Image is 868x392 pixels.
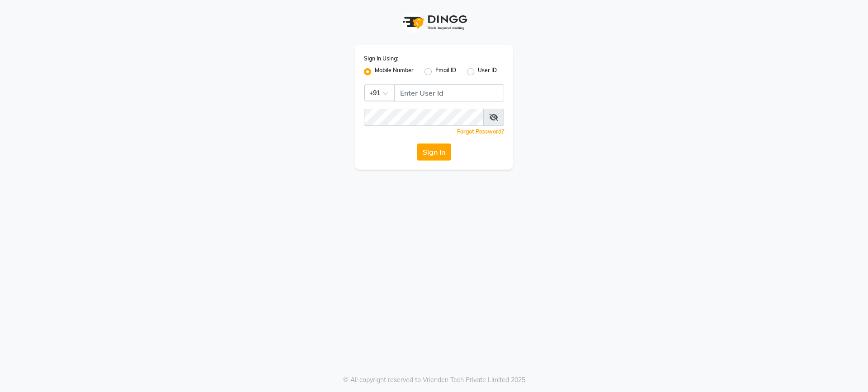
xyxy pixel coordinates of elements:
[457,128,504,135] a: Forgot Password?
[478,66,497,77] label: User ID
[364,109,484,126] input: Username
[417,143,451,161] button: Sign In
[364,55,398,63] label: Sign In Using:
[394,84,504,101] input: Username
[435,66,456,77] label: Email ID
[398,9,470,36] img: logo1.svg
[375,66,414,77] label: Mobile Number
